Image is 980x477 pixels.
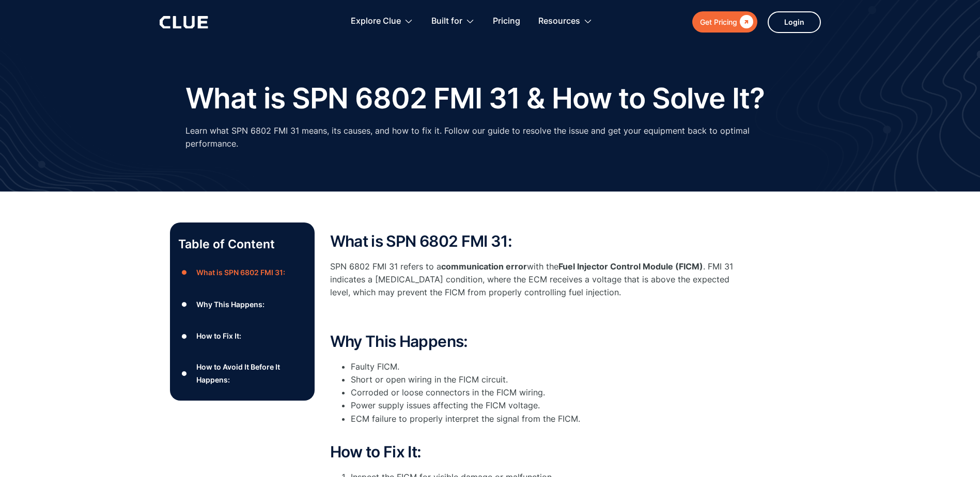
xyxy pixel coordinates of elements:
div: How to Fix It: [196,329,241,342]
h1: What is SPN 6802 FMI 31 & How to Solve It? [185,83,765,114]
div: ● [178,328,191,344]
div: ● [178,297,191,312]
a: ●How to Avoid It Before It Happens: [178,360,306,386]
strong: communication error [441,261,527,272]
li: ECM failure to properly interpret the signal from the FICM. [351,412,743,438]
div: Explore Clue [351,5,413,38]
div:  [737,15,753,28]
strong: Fuel Injector Control Module (FICM) [558,261,703,272]
p: Table of Content [178,236,306,252]
a: Get Pricing [692,11,757,33]
div: ● [178,365,191,381]
div: Explore Clue [351,5,401,38]
div: Resources [538,5,593,38]
a: ●Why This Happens: [178,297,306,312]
h2: How to Fix It: [330,443,743,460]
div: How to Avoid It Before It Happens: [196,360,306,386]
li: Corroded or loose connectors in the FICM wiring. [351,386,743,399]
li: Power supply issues affecting the FICM voltage. [351,399,743,412]
div: Built for [431,5,462,38]
a: Login [768,11,821,33]
div: Built for [431,5,475,38]
h2: What is SPN 6802 FMI 31: [330,233,743,250]
div: ● [178,265,191,280]
div: Get Pricing [700,15,737,28]
li: Faulty FICM. [351,360,743,373]
p: Learn what SPN 6802 FMI 31 means, its causes, and how to fix it. Follow our guide to resolve the ... [185,124,795,150]
h2: Why This Happens: [330,333,743,350]
p: ‍ [330,310,743,323]
li: Short or open wiring in the FICM circuit. [351,373,743,386]
div: Why This Happens: [196,298,265,311]
div: What is SPN 6802 FMI 31: [196,266,285,279]
a: Pricing [493,5,520,38]
a: ●What is SPN 6802 FMI 31: [178,265,306,280]
p: SPN 6802 FMI 31 refers to a with the . FMI 31 indicates a [MEDICAL_DATA] condition, where the ECM... [330,260,743,299]
a: ●How to Fix It: [178,328,306,344]
div: Resources [538,5,580,38]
